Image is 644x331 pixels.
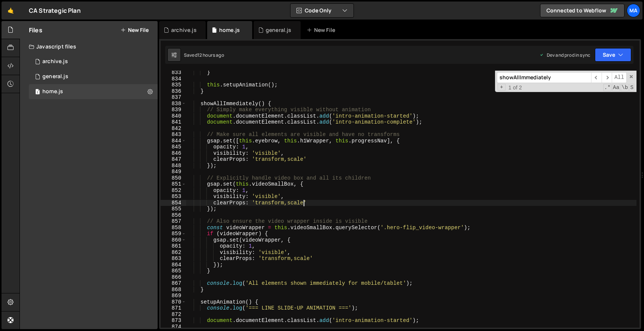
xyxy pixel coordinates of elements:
div: 849 [161,169,186,175]
div: 839 [161,107,186,113]
div: 867 [161,280,186,287]
div: 860 [161,237,186,243]
div: 870 [161,299,186,305]
div: archive.js [171,26,197,34]
div: 866 [161,274,186,281]
div: New File [307,26,338,34]
div: 869 [161,293,186,299]
div: 871 [161,305,186,311]
a: Connected to Webflow [540,4,624,17]
div: 17131/47521.js [29,54,158,69]
div: 865 [161,268,186,274]
div: 863 [161,255,186,262]
div: 857 [161,218,186,225]
div: 842 [161,125,186,132]
span: ​ [591,72,602,83]
div: 837 [161,94,186,101]
span: Whole Word Search [621,84,629,91]
span: Toggle Replace mode [498,84,506,91]
div: archive.js [42,58,68,65]
a: 🤙 [2,2,20,20]
span: RegExp Search [603,84,611,91]
div: 855 [161,206,186,212]
div: 835 [161,82,186,88]
span: Search In Selection [629,84,634,91]
div: general.js [266,26,292,34]
div: 850 [161,175,186,181]
div: 873 [161,317,186,324]
div: 864 [161,262,186,268]
div: 844 [161,138,186,144]
div: Javascript files [20,39,158,54]
div: 874 [161,324,186,330]
div: 838 [161,101,186,107]
span: 1 of 2 [506,85,525,91]
input: Search for [497,72,591,83]
div: 12 hours ago [197,52,224,58]
div: 854 [161,200,186,206]
button: Save [595,48,631,62]
div: 841 [161,119,186,125]
div: Dev and prod in sync [539,52,590,58]
h2: Files [29,26,42,34]
div: 846 [161,150,186,157]
div: CA Strategic Plan [29,6,81,15]
div: 17131/47267.js [29,84,158,99]
a: Ma [627,4,640,17]
button: Code Only [290,4,354,17]
div: 834 [161,76,186,82]
span: ​ [602,72,612,83]
span: Alt-Enter [612,72,627,83]
div: 862 [161,249,186,256]
div: home.js [42,88,63,95]
span: 1 [35,89,40,95]
div: Saved [184,52,224,58]
div: home.js [219,26,240,34]
div: 17131/47264.js [29,69,158,84]
div: 852 [161,187,186,194]
button: New File [120,27,149,33]
div: 859 [161,231,186,237]
div: 868 [161,287,186,293]
div: 872 [161,311,186,318]
div: 853 [161,193,186,200]
div: 861 [161,243,186,249]
div: 845 [161,144,186,150]
div: 840 [161,113,186,119]
span: CaseSensitive Search [612,84,620,91]
div: 836 [161,88,186,95]
div: 848 [161,163,186,169]
div: general.js [42,73,68,80]
div: 833 [161,70,186,76]
div: 858 [161,225,186,231]
div: 843 [161,131,186,138]
div: 851 [161,181,186,187]
div: 847 [161,156,186,163]
div: 856 [161,212,186,219]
